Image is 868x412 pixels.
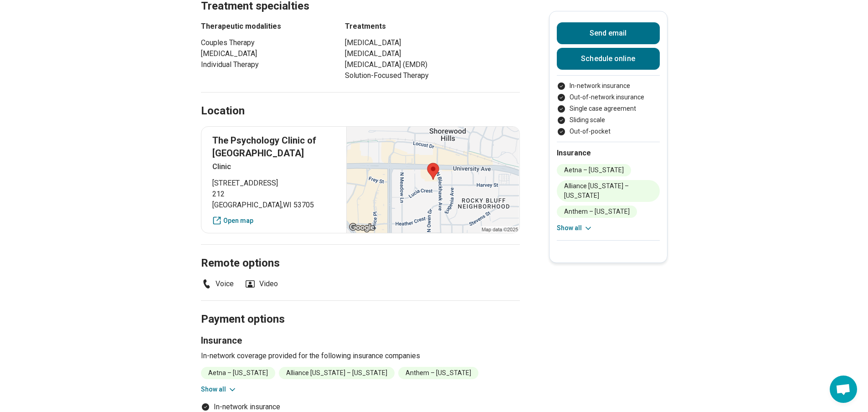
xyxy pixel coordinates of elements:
h3: Treatments [345,21,520,32]
p: In-network coverage provided for the following insurance companies [201,350,520,361]
h2: Insurance [557,148,660,159]
li: Anthem – [US_STATE] [557,206,637,218]
button: Show all [201,385,237,394]
li: [MEDICAL_DATA] [345,37,520,48]
h2: Payment options [201,290,520,327]
ul: Payment options [557,81,660,136]
a: Schedule online [557,48,660,70]
h2: Remote options [201,234,520,271]
p: Clinic [212,161,336,172]
li: [MEDICAL_DATA] (EMDR) [345,59,520,70]
li: Individual Therapy [201,59,329,70]
li: Sliding scale [557,115,660,125]
li: [MEDICAL_DATA] [345,48,520,59]
li: Single case agreement [557,104,660,113]
li: Solution-Focused Therapy [345,70,520,81]
li: Aetna – [US_STATE] [201,367,275,379]
p: The Psychology Clinic of [GEOGRAPHIC_DATA] [212,134,336,160]
h3: Insurance [201,334,520,347]
a: Open chat [830,376,857,403]
li: In-network insurance [557,81,660,91]
li: Video [245,278,278,289]
button: Send email [557,22,660,44]
li: Alliance [US_STATE] – [US_STATE] [557,180,660,202]
li: Aetna – [US_STATE] [557,164,631,176]
span: [GEOGRAPHIC_DATA] , WI 53705 [212,200,336,211]
li: Anthem – [US_STATE] [398,367,478,379]
li: [MEDICAL_DATA] [201,48,329,59]
span: 212 [212,189,336,200]
h3: Therapeutic modalities [201,21,329,32]
a: Open map [212,216,336,226]
li: Voice [201,278,234,289]
button: Show all [557,223,593,233]
h2: Location [201,103,245,119]
span: [STREET_ADDRESS] [212,178,336,189]
li: Alliance [US_STATE] – [US_STATE] [279,367,395,379]
li: Out-of-network insurance [557,93,660,102]
li: Out-of-pocket [557,127,660,136]
li: Couples Therapy [201,37,329,48]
